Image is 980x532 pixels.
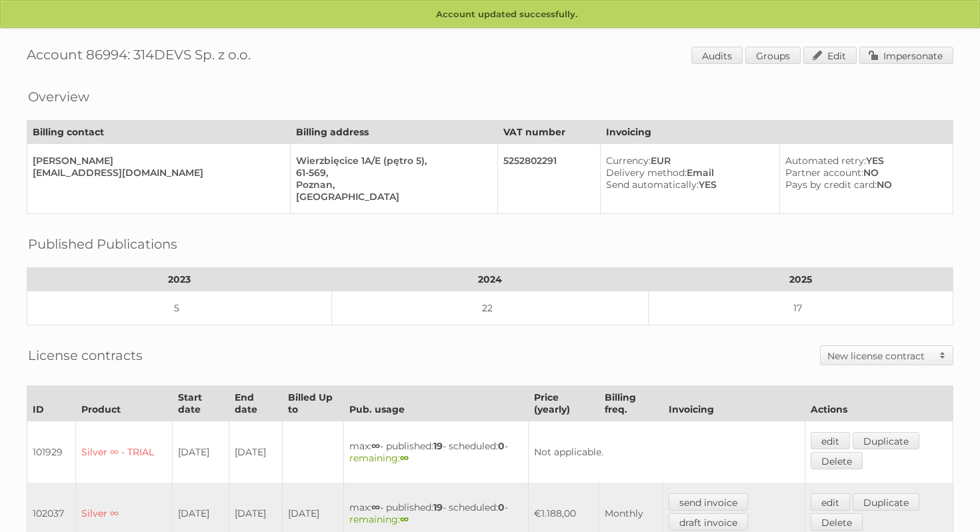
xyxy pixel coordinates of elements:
a: send invoice [669,493,748,511]
th: 2024 [332,268,649,291]
a: draft invoice [669,513,748,531]
div: YES [785,155,942,167]
div: 61-569, [296,167,487,179]
a: Duplicate [853,432,919,449]
div: Poznan, [296,179,487,191]
h2: License contracts [28,345,143,365]
th: Billing freq. [599,386,663,421]
th: Billing address [291,121,498,144]
strong: 0 [498,501,505,513]
div: NO [785,167,942,179]
a: Edit [803,47,857,64]
th: Start date [172,386,229,421]
h2: New license contract [827,349,933,363]
th: Price (yearly) [528,386,599,421]
td: 5 [27,291,332,325]
div: [PERSON_NAME] [33,155,279,167]
td: max: - published: - scheduled: - [344,421,528,483]
td: 17 [648,291,953,325]
th: Actions [805,386,953,421]
a: edit [811,493,850,511]
a: edit [811,432,850,449]
th: ID [27,386,76,421]
div: YES [606,179,769,191]
div: NO [785,179,942,191]
a: Groups [745,47,801,64]
span: Delivery method: [606,167,687,179]
td: Not applicable. [528,421,805,483]
strong: ∞ [400,513,409,525]
h2: Published Publications [28,234,177,254]
th: Invoicing [601,121,953,144]
div: Wierzbięcice 1A/E (pętro 5), [296,155,487,167]
td: 5252802291 [497,144,601,214]
a: Delete [811,513,863,531]
th: Pub. usage [344,386,528,421]
a: Impersonate [859,47,953,64]
th: 2023 [27,268,332,291]
h1: Account 86994: 314DEVS Sp. z o.o. [27,47,953,67]
div: [GEOGRAPHIC_DATA] [296,191,487,203]
td: Silver ∞ - TRIAL [76,421,173,483]
div: [EMAIL_ADDRESS][DOMAIN_NAME] [33,167,279,179]
span: Toggle [933,346,953,365]
a: Audits [691,47,743,64]
span: remaining: [349,513,409,525]
th: 2025 [648,268,953,291]
th: Invoicing [663,386,805,421]
strong: 19 [433,440,443,452]
td: 101929 [27,421,76,483]
td: [DATE] [229,421,282,483]
strong: ∞ [371,440,380,452]
a: New license contract [821,346,953,365]
strong: ∞ [400,452,409,464]
span: Currency: [606,155,651,167]
div: Email [606,167,769,179]
strong: ∞ [371,501,380,513]
th: VAT number [497,121,601,144]
span: Automated retry: [785,155,866,167]
a: Duplicate [853,493,919,511]
td: [DATE] [172,421,229,483]
span: Partner account: [785,167,863,179]
h2: Overview [28,87,89,107]
p: Account updated successfully. [1,1,979,29]
strong: 0 [498,440,505,452]
th: Billed Up to [282,386,344,421]
span: Send automatically: [606,179,699,191]
th: Billing contact [27,121,291,144]
div: EUR [606,155,769,167]
td: 22 [332,291,649,325]
span: remaining: [349,452,409,464]
th: Product [76,386,173,421]
th: End date [229,386,282,421]
strong: 19 [433,501,443,513]
span: Pays by credit card: [785,179,877,191]
a: Delete [811,452,863,469]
